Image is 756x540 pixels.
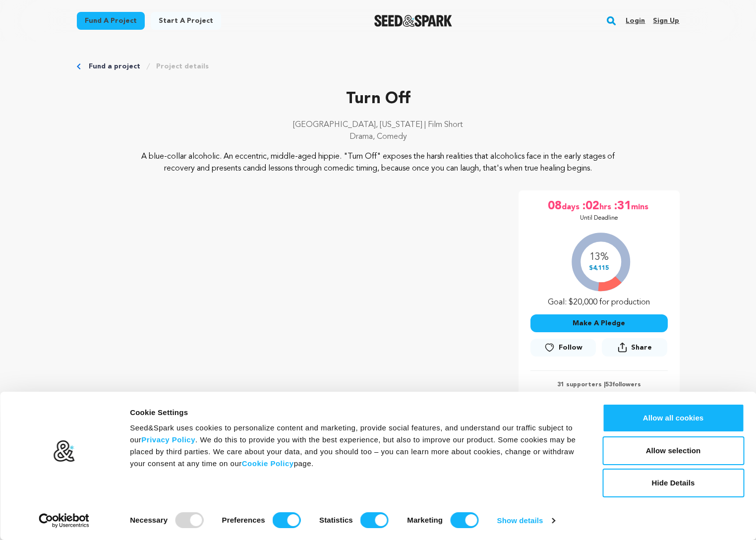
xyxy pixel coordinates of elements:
span: mins [631,198,650,214]
a: Privacy Policy [141,435,195,444]
a: Sign up [653,13,679,29]
span: Follow [559,343,582,353]
span: hrs [599,198,613,214]
p: Turn Off [77,87,680,111]
button: Allow selection [602,436,744,465]
span: 53 [605,382,612,388]
a: Usercentrics Cookiebot - opens in a new window [21,513,108,528]
span: :02 [582,198,599,214]
legend: Consent Selection [129,508,130,509]
a: Show details [497,513,555,528]
a: Fund a project [89,61,140,71]
a: Project details [156,61,209,71]
button: Make A Pledge [530,314,668,332]
img: logo [53,440,75,463]
div: Seed&Spark uses cookies to personalize content and marketing, provide social features, and unders... [130,422,580,470]
a: Cookie Policy [242,459,294,468]
strong: Marketing [407,516,443,524]
button: Hide Details [602,469,744,497]
a: Fund a project [77,12,145,30]
span: Share [631,343,652,353]
button: Allow all cookies [602,404,744,432]
div: Cookie Settings [130,407,580,419]
p: A blue-collar alcoholic. An eccentric, middle-aged hippie. "Turn Off" exposes the harsh realities... [137,151,619,175]
img: Seed&Spark Logo Dark Mode [374,15,452,27]
strong: Statistics [319,516,353,524]
button: Share [602,338,667,357]
strong: Necessary [130,516,168,524]
p: 31 supporters | followers [530,381,668,389]
span: Share [602,338,667,360]
span: :31 [613,198,631,214]
strong: Preferences [222,516,265,524]
p: Drama, Comedy [77,131,680,143]
span: days [562,198,582,214]
p: Until Deadline [580,214,618,222]
a: Follow [530,339,596,357]
a: Start a project [151,12,221,30]
a: Seed&Spark Homepage [374,15,452,27]
a: Login [626,13,645,29]
p: [GEOGRAPHIC_DATA], [US_STATE] | Film Short [77,119,680,131]
div: Breadcrumb [77,61,680,71]
span: 08 [548,198,562,214]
